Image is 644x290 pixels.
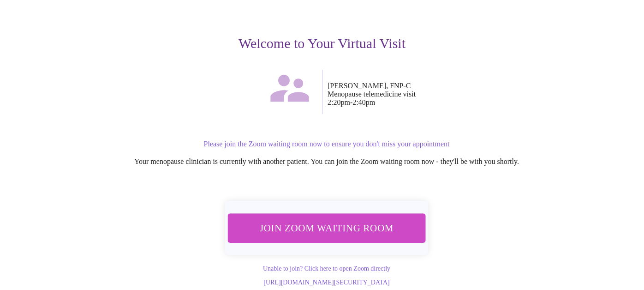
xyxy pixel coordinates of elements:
[47,157,606,166] p: Your menopause clinician is currently with another patient. You can join the Zoom waiting room no...
[227,213,426,243] button: Join Zoom Waiting Room
[263,279,389,286] a: [URL][DOMAIN_NAME][SECURITY_DATA]
[239,219,414,236] span: Join Zoom Waiting Room
[263,265,390,272] a: Unable to join? Click here to open Zoom directly
[328,82,606,107] p: [PERSON_NAME], FNP-C Menopause telemedicine visit 2:20pm - 2:40pm
[47,140,606,148] p: Please join the Zoom waiting room now to ensure you don't miss your appointment
[38,36,606,51] h3: Welcome to Your Virtual Visit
